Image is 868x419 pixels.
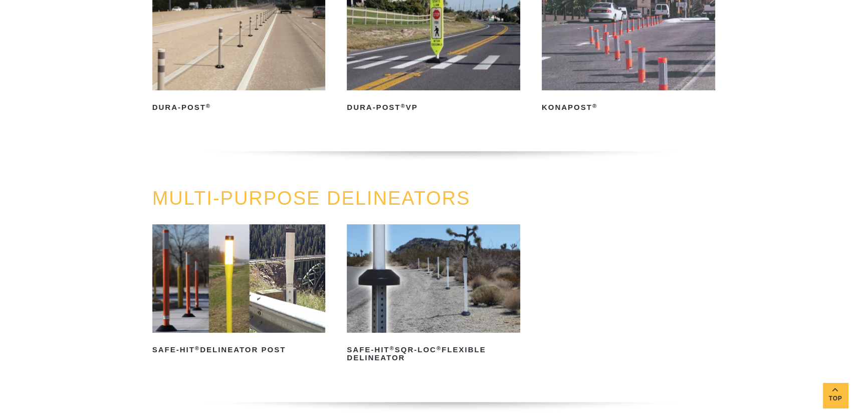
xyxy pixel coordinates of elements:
[437,345,442,351] sup: ®
[347,224,520,366] a: Safe-Hit®SQR-LOC®Flexible Delineator
[542,99,715,115] h2: KonaPost
[152,342,326,358] h2: Safe-Hit Delineator Post
[400,103,405,109] sup: ®
[152,188,471,209] a: MULTI-PURPOSE DELINEATORS
[152,99,326,115] h2: Dura-Post
[389,345,394,351] sup: ®
[152,224,326,358] a: Safe-Hit®Delineator Post
[592,103,597,109] sup: ®
[195,345,200,351] sup: ®
[823,393,848,404] span: Top
[206,103,211,109] sup: ®
[823,383,848,408] a: Top
[347,342,520,366] h2: Safe-Hit SQR-LOC Flexible Delineator
[347,99,520,115] h2: Dura-Post VP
